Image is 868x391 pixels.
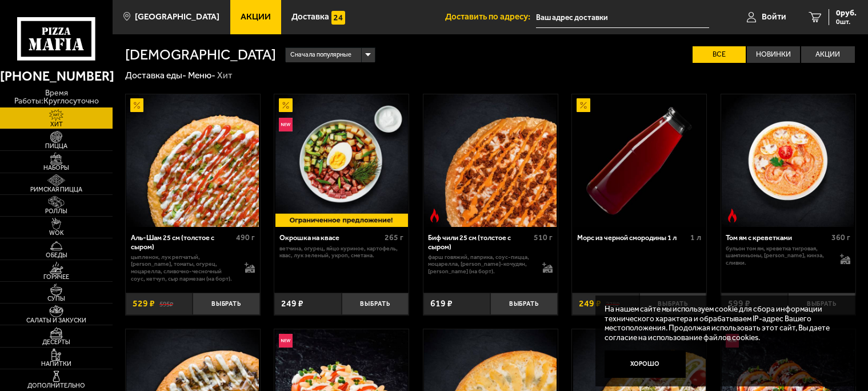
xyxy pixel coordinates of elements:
span: Сначала популярные [290,46,351,63]
a: АкционныйМорс из черной смородины 1 л [572,94,706,227]
label: Новинки [747,46,800,63]
span: 490 г [236,233,255,242]
a: АкционныйНовинкаОкрошка на квасе [274,94,409,227]
img: Акционный [577,98,590,112]
button: Выбрать [342,293,409,315]
a: Доставка еды- [125,70,186,81]
span: 529 ₽ [133,299,155,308]
span: 0 руб. [836,9,857,17]
div: Том ям с креветками [726,233,828,242]
a: Меню- [188,70,215,81]
s: 595 ₽ [159,299,173,308]
span: 249 ₽ [281,299,303,308]
span: 249 ₽ [579,299,601,308]
span: 619 ₽ [430,299,453,308]
img: Окрошка на квасе [275,94,408,227]
p: бульон том ям, креветка тигровая, шампиньоны, [PERSON_NAME], кинза, сливки. [726,245,831,267]
a: Острое блюдоТом ям с креветками [721,94,855,227]
p: На нашем сайте мы используем cookie для сбора информации технического характера и обрабатываем IP... [605,304,840,342]
span: 0 шт. [836,18,857,25]
span: Доставка [291,13,329,21]
img: Острое блюдо [726,209,739,222]
input: Ваш адрес доставки [536,7,710,28]
img: Биф чили 25 см (толстое с сыром) [424,94,557,227]
div: Хит [217,70,233,82]
img: Аль-Шам 25 см (толстое с сыром) [126,94,259,227]
a: АкционныйАль-Шам 25 см (толстое с сыром) [126,94,260,227]
label: Акции [801,46,854,63]
span: 1 л [690,233,701,242]
div: Окрошка на квасе [279,233,382,242]
img: Острое блюдо [428,209,442,222]
span: Доставить по адресу: [445,13,536,21]
button: Выбрать [490,293,557,315]
span: Войти [762,13,786,21]
img: Новинка [279,334,293,348]
img: Акционный [130,98,144,112]
a: Острое блюдоБиф чили 25 см (толстое с сыром) [423,94,558,227]
img: 15daf4d41897b9f0e9f617042186c801.svg [331,11,345,25]
img: Морс из черной смородины 1 л [573,94,706,227]
span: 360 г [831,233,850,242]
h1: [DEMOGRAPHIC_DATA] [125,47,276,62]
span: Акции [241,13,271,21]
button: Выбрать [193,293,259,315]
div: Морс из черной смородины 1 л [577,233,687,242]
div: Биф чили 25 см (толстое с сыром) [428,233,530,250]
span: 510 г [534,233,553,242]
div: Аль-Шам 25 см (толстое с сыром) [131,233,233,250]
img: Акционный [279,98,293,112]
span: [GEOGRAPHIC_DATA] [135,13,219,21]
span: 265 г [385,233,403,242]
button: Выбрать [788,293,855,315]
button: Хорошо [605,350,686,377]
p: фарш говяжий, паприка, соус-пицца, моцарелла, [PERSON_NAME]-кочудян, [PERSON_NAME] (на борт). [428,254,533,276]
img: Новинка [279,118,293,131]
p: ветчина, огурец, яйцо куриное, картофель, квас, лук зеленый, укроп, сметана. [279,245,403,260]
p: цыпленок, лук репчатый, [PERSON_NAME], томаты, огурец, моцарелла, сливочно-чесночный соус, кетчуп... [131,254,236,283]
img: Том ям с креветками [722,94,854,227]
label: Все [693,46,746,63]
button: Выбрать [639,293,706,315]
